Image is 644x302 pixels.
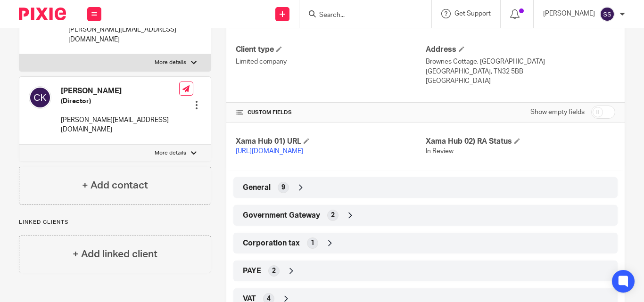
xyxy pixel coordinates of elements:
[454,10,491,17] span: Get Support
[243,211,320,220] span: Government Gateway
[236,57,425,66] p: Limited company
[236,137,425,147] h4: Xama Hub 01) URL
[426,137,615,147] h4: Xama Hub 02) RA Status
[61,115,179,135] p: [PERSON_NAME][EMAIL_ADDRESS][DOMAIN_NAME]
[243,266,261,276] span: PAYE
[426,67,615,76] p: [GEOGRAPHIC_DATA], TN32 5BB
[426,45,615,55] h4: Address
[530,107,585,117] label: Show empty fields
[19,219,211,226] p: Linked clients
[236,109,425,116] h4: CUSTOM FIELDS
[155,59,186,66] p: More details
[318,11,403,20] input: Search
[29,86,51,109] img: svg%3E
[243,183,271,193] span: General
[236,148,303,155] a: [URL][DOMAIN_NAME]
[426,57,615,66] p: Brownes Cottage, [GEOGRAPHIC_DATA]
[426,148,454,155] span: In Review
[331,211,335,220] span: 2
[600,7,615,22] img: svg%3E
[281,183,285,192] span: 9
[73,247,157,261] h4: + Add linked client
[426,76,615,86] p: [GEOGRAPHIC_DATA]
[543,9,595,18] p: [PERSON_NAME]
[68,25,180,44] p: [PERSON_NAME][EMAIL_ADDRESS][DOMAIN_NAME]
[61,86,179,96] h4: [PERSON_NAME]
[19,8,66,20] img: Pixie
[61,97,179,106] h5: (Director)
[311,238,314,248] span: 1
[155,149,186,157] p: More details
[272,266,276,276] span: 2
[82,178,148,193] h4: + Add contact
[243,238,300,248] span: Corporation tax
[236,45,425,55] h4: Client type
